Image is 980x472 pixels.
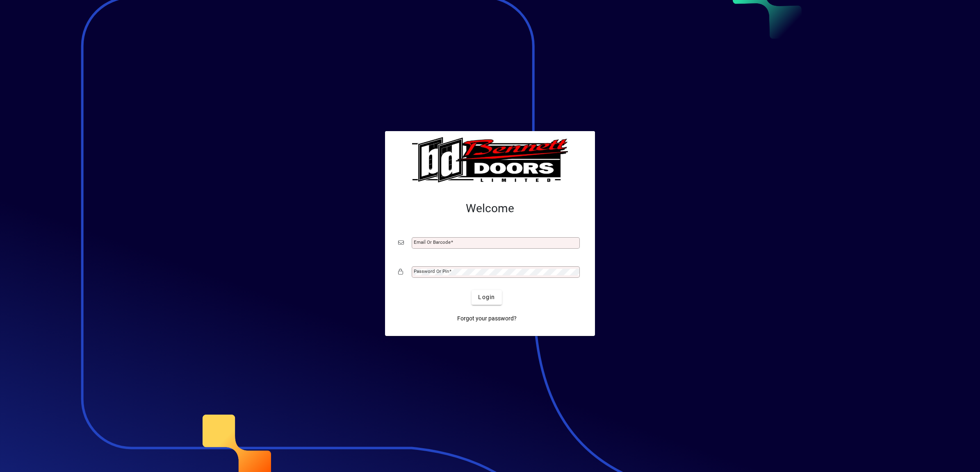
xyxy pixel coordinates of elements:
mat-label: Email or Barcode [414,239,451,245]
button: Login [472,290,501,305]
a: Forgot your password? [454,311,520,326]
span: Login [478,293,495,302]
mat-label: Password or Pin [414,268,449,274]
span: Forgot your password? [457,314,517,323]
h2: Welcome [398,202,582,216]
